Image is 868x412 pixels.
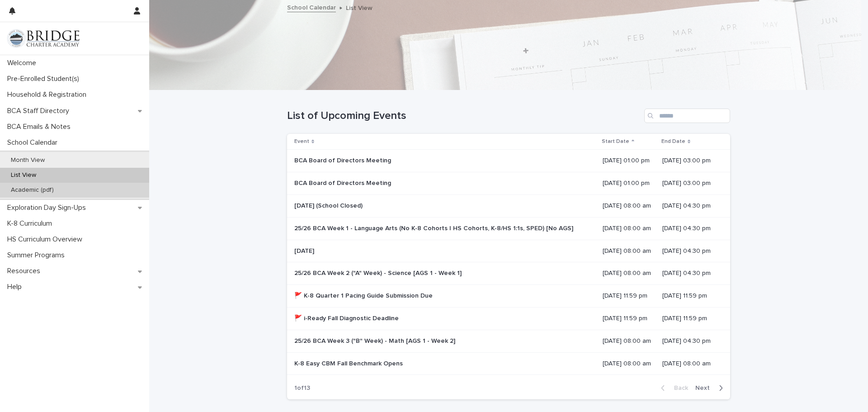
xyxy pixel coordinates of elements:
p: Month View [4,156,52,164]
p: BCA Staff Directory [4,107,76,115]
p: Welcome [4,59,43,67]
p: [DATE] 11:59 pm [603,292,655,300]
p: Pre-Enrolled Student(s) [4,75,86,83]
p: [DATE] 08:00 am [603,337,655,345]
h1: List of Upcoming Events [287,109,641,123]
p: BCA Board of Directors Meeting [294,155,393,165]
p: [DATE] 08:00 am [603,360,655,368]
img: V1C1m3IdTEidaUdm9Hs0 [7,29,80,47]
p: [DATE] 04:30 pm [662,337,716,345]
tr: K-8 Easy CBM Fall Benchmark OpensK-8 Easy CBM Fall Benchmark Opens [DATE] 08:00 am[DATE] 08:00 am [287,352,730,375]
p: [DATE] 03:00 pm [662,157,716,165]
tr: [DATE] (School Closed)[DATE] (School Closed) [DATE] 08:00 am[DATE] 04:30 pm [287,194,730,217]
p: BCA Emails & Notes [4,123,78,131]
button: Next [692,384,730,392]
tr: BCA Board of Directors MeetingBCA Board of Directors Meeting [DATE] 01:00 pm[DATE] 03:00 pm [287,172,730,195]
p: School Calendar [4,138,65,147]
p: List View [346,2,373,12]
p: BCA Board of Directors Meeting [294,178,393,187]
span: Back [669,385,688,391]
p: 25/26 BCA Week 1 - Language Arts (No K-8 Cohorts | HS Cohorts, K-8/HS 1:1s, SPED) [No AGS] [294,223,575,232]
p: Exploration Day Sign-Ups [4,204,93,212]
p: 🚩 i-Ready Fall Diagnostic Deadline [294,313,401,322]
p: [DATE] 08:00 am [603,225,655,232]
p: [DATE] 04:30 pm [662,247,716,255]
p: [DATE] 08:00 am [603,270,655,277]
p: 🚩 K-8 Quarter 1 Pacing Guide Submission Due [294,290,434,300]
p: [DATE] 08:00 am [662,360,716,368]
p: Resources [4,267,47,275]
p: Event [294,137,309,147]
p: Help [4,283,29,291]
p: [DATE] 04:30 pm [662,225,716,232]
p: Academic (pdf) [4,186,61,194]
p: [DATE] 08:00 am [603,202,655,210]
p: [DATE] 08:00 am [603,247,655,255]
p: Household & Registration [4,90,94,99]
p: 25/26 BCA Week 3 ("B" Week) - Math [AGS 1 - Week 2] [294,336,457,345]
p: [DATE] 11:59 pm [603,315,655,322]
p: [DATE] 11:59 pm [662,292,716,300]
p: List View [4,171,43,179]
tr: [DATE][DATE] [DATE] 08:00 am[DATE] 04:30 pm [287,240,730,262]
tr: 🚩 i-Ready Fall Diagnostic Deadline🚩 i-Ready Fall Diagnostic Deadline [DATE] 11:59 pm[DATE] 11:59 pm [287,307,730,330]
p: K-8 Curriculum [4,219,59,228]
button: Back [654,384,692,392]
p: 1 of 13 [287,377,317,399]
tr: 🚩 K-8 Quarter 1 Pacing Guide Submission Due🚩 K-8 Quarter 1 Pacing Guide Submission Due [DATE] 11:... [287,285,730,308]
p: [DATE] 01:00 pm [603,180,655,187]
p: [DATE] 11:59 pm [662,315,716,322]
p: [DATE] (School Closed) [294,200,364,210]
p: HS Curriculum Overview [4,235,90,244]
tr: BCA Board of Directors MeetingBCA Board of Directors Meeting [DATE] 01:00 pm[DATE] 03:00 pm [287,150,730,172]
tr: 25/26 BCA Week 1 - Language Arts (No K-8 Cohorts | HS Cohorts, K-8/HS 1:1s, SPED) [No AGS]25/26 B... [287,217,730,240]
tr: 25/26 BCA Week 3 ("B" Week) - Math [AGS 1 - Week 2]25/26 BCA Week 3 ("B" Week) - Math [AGS 1 - We... [287,330,730,352]
p: End Date [661,137,685,147]
span: Next [695,385,715,391]
p: [DATE] 03:00 pm [662,180,716,187]
p: K-8 Easy CBM Fall Benchmark Opens [294,358,405,368]
p: [DATE] 01:00 pm [603,157,655,165]
p: Summer Programs [4,251,72,260]
p: [DATE] 04:30 pm [662,270,716,277]
p: [DATE] [294,246,316,255]
p: 25/26 BCA Week 2 ("A" Week) - Science [AGS 1 - Week 1] [294,268,463,277]
input: Search [644,109,730,123]
tr: 25/26 BCA Week 2 ("A" Week) - Science [AGS 1 - Week 1]25/26 BCA Week 2 ("A" Week) - Science [AGS ... [287,262,730,285]
p: Start Date [602,137,629,147]
p: [DATE] 04:30 pm [662,202,716,210]
a: School Calendar [287,2,336,12]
